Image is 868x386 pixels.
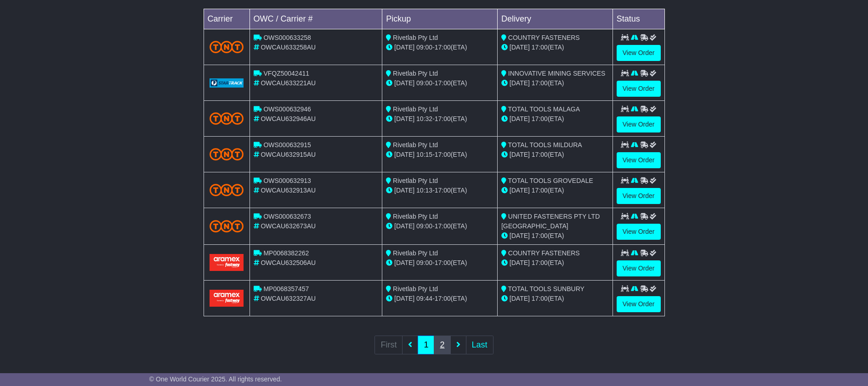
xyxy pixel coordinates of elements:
span: OWS000632946 [263,105,311,113]
span: 09:00 [416,259,432,266]
img: Aramex.png [210,254,244,271]
span: [DATE] [394,115,414,122]
span: OWCAU632673AU [261,222,316,230]
span: 17:00 [532,151,548,158]
span: [DATE] [510,259,530,266]
span: OWCAU632506AU [261,259,316,266]
span: OWCAU632913AU [261,187,316,194]
td: OWC / Carrier # [250,9,382,29]
span: 17:00 [532,79,548,87]
span: INNOVATIVE MINING SERVICES [508,70,606,77]
span: OWCAU632915AU [261,151,316,158]
div: - (ETA) [386,114,494,124]
td: Status [613,9,664,29]
span: TOTAL TOOLS MILDURA [508,141,582,149]
div: (ETA) [501,78,609,88]
span: Rivetlab Pty Ltd [393,70,438,77]
div: - (ETA) [386,221,494,231]
span: [DATE] [510,151,530,158]
span: Rivetlab Pty Ltd [393,105,438,113]
span: 17:00 [532,295,548,302]
div: - (ETA) [386,150,494,160]
span: 09:00 [416,222,432,230]
div: - (ETA) [386,258,494,268]
span: [DATE] [510,79,530,87]
span: 09:00 [416,44,432,51]
span: Rivetlab Pty Ltd [393,249,438,257]
span: [DATE] [510,187,530,194]
div: (ETA) [501,114,609,124]
span: 17:00 [532,187,548,194]
span: [DATE] [394,295,414,302]
div: (ETA) [501,186,609,195]
span: Rivetlab Pty Ltd [393,177,438,184]
span: MP0068382262 [263,249,309,257]
span: 17:00 [435,44,451,51]
span: COUNTRY FASTENERS [508,249,580,257]
span: OWS000632915 [263,141,311,149]
span: OWCAU633258AU [261,44,316,51]
span: 17:00 [435,259,451,266]
span: TOTAL TOOLS MALAGA [508,105,580,113]
span: Rivetlab Pty Ltd [393,34,438,41]
span: [DATE] [394,44,414,51]
a: 1 [418,336,434,354]
span: 09:44 [416,295,432,302]
td: Delivery [497,9,613,29]
div: (ETA) [501,231,609,241]
span: OWCAU632946AU [261,115,316,122]
div: - (ETA) [386,186,494,195]
span: [DATE] [510,44,530,51]
span: 17:00 [435,222,451,230]
span: [DATE] [394,187,414,194]
span: 10:13 [416,187,432,194]
span: 17:00 [435,79,451,87]
a: View Order [617,188,661,204]
div: - (ETA) [386,294,494,303]
a: View Order [617,152,661,168]
div: - (ETA) [386,78,494,88]
td: Pickup [382,9,498,29]
span: [DATE] [394,79,414,87]
span: OWCAU633221AU [261,79,316,87]
img: TNT_Domestic.png [210,220,244,232]
span: 17:00 [435,151,451,158]
span: OWCAU632327AU [261,295,316,302]
span: 10:15 [416,151,432,158]
span: 17:00 [532,115,548,122]
span: 17:00 [532,232,548,239]
a: View Order [617,45,661,61]
a: View Order [617,296,661,312]
div: (ETA) [501,150,609,160]
span: OWS000632673 [263,213,311,220]
span: VFQZ50042411 [263,70,309,77]
span: 17:00 [532,44,548,51]
td: Carrier [204,9,250,29]
a: View Order [617,81,661,97]
span: OWS000632913 [263,177,311,184]
span: UNITED FASTENERS PTY LTD [GEOGRAPHIC_DATA] [501,213,600,230]
div: (ETA) [501,43,609,52]
img: TNT_Domestic.png [210,148,244,160]
span: [DATE] [510,295,530,302]
img: Aramex.png [210,290,244,307]
span: Rivetlab Pty Ltd [393,213,438,220]
span: 09:00 [416,79,432,87]
div: (ETA) [501,258,609,268]
span: TOTAL TOOLS GROVEDALE [508,177,593,184]
span: [DATE] [394,259,414,266]
img: GetCarrierServiceLogo [210,78,244,88]
span: [DATE] [510,232,530,239]
span: OWS000633258 [263,34,311,41]
a: View Order [617,260,661,276]
span: [DATE] [394,151,414,158]
span: 17:00 [532,259,548,266]
span: 17:00 [435,187,451,194]
span: [DATE] [510,115,530,122]
span: © One World Courier 2025. All rights reserved. [149,375,282,383]
span: [DATE] [394,222,414,230]
span: TOTAL TOOLS SUNBURY [508,285,584,292]
img: TNT_Domestic.png [210,112,244,125]
a: 2 [434,336,450,354]
img: TNT_Domestic.png [210,41,244,53]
